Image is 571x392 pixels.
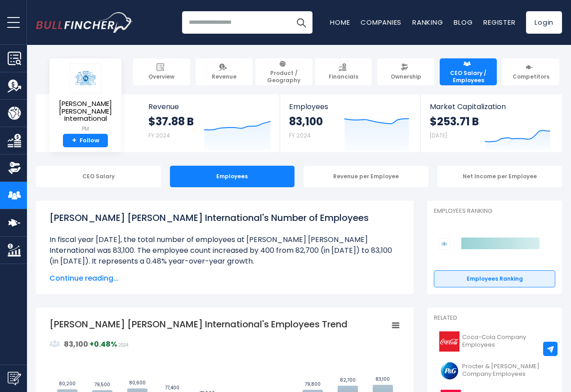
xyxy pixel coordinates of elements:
a: Revenue [196,58,253,85]
text: 80,200 [59,380,76,387]
a: Ownership [377,58,434,85]
strong: 0.48% [94,339,117,349]
a: Blog [454,18,473,27]
strong: $37.88 B [148,115,194,128]
div: Employees [170,166,295,187]
a: [PERSON_NAME] [PERSON_NAME] International PM [56,63,115,134]
img: KO logo [439,331,459,352]
li: In fiscal year [DATE], the total number of employees at [PERSON_NAME] [PERSON_NAME] International... [49,234,400,267]
span: Overview [148,73,174,80]
text: 80,600 [129,379,146,386]
small: PM [57,125,114,133]
span: Employees [289,102,411,111]
a: Competitors [502,58,559,85]
img: graph_employee_icon.svg [49,339,60,349]
a: Revenue $37.88 B FY 2024 [139,94,280,152]
button: Search [290,11,312,34]
img: Philip Morris International competitors logo [438,238,450,250]
text: 77,400 [165,384,179,391]
h1: [PERSON_NAME] [PERSON_NAME] International's Number of Employees [49,211,400,225]
small: FY 2024 [289,132,311,139]
tspan: [PERSON_NAME] [PERSON_NAME] International's Employees Trend [49,318,348,330]
span: [PERSON_NAME] [PERSON_NAME] International [57,100,114,123]
a: CEO Salary / Employees [440,58,497,85]
a: Coca-Cola Company Employees [434,329,555,354]
span: Procter & [PERSON_NAME] Company Employees [462,363,550,378]
a: Market Capitalization $253.71 B [DATE] [421,94,561,152]
a: Employees 83,100 FY 2024 [280,94,420,152]
strong: $253.71 B [430,115,479,128]
img: Ownership [8,161,21,175]
img: Bullfincher logo [36,12,133,33]
text: 83,100 [375,376,390,383]
a: Login [526,11,562,34]
text: 79,800 [305,381,321,388]
span: Coca-Cola Company Employees [462,334,550,349]
a: Companies [361,18,401,27]
small: FY 2024 [148,132,170,139]
a: Home [330,18,350,27]
strong: + [72,137,76,145]
span: Revenue [148,102,271,111]
div: CEO Salary [36,166,161,187]
a: +Follow [63,134,108,148]
span: Product / Geography [259,70,308,84]
a: Ranking [412,18,443,27]
span: CEO Salary / Employees [444,70,493,84]
div: Revenue per Employee [303,166,428,187]
span: Financials [329,73,358,80]
p: Employees Ranking [434,207,555,215]
strong: 83,100 [289,115,323,128]
span: Competitors [513,73,549,80]
text: 79,500 [94,381,110,388]
small: [DATE] [430,132,447,139]
a: Go to homepage [36,12,133,33]
strong: + [89,339,117,349]
span: Revenue [212,73,236,80]
span: Ownership [391,73,421,80]
a: Financials [315,58,372,85]
img: PG logo [439,361,459,381]
a: Register [483,18,515,27]
span: Continue reading... [49,273,400,284]
text: 82,700 [340,377,356,383]
a: Overview [133,58,190,85]
a: Procter & [PERSON_NAME] Company Employees [434,358,555,383]
p: Related [434,314,555,322]
span: 2024 [118,343,128,348]
div: Net Income per Employee [437,166,562,187]
a: Employees Ranking [434,270,555,287]
span: Market Capitalization [430,102,552,111]
a: Product / Geography [255,58,312,85]
strong: 83,100 [64,339,88,349]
